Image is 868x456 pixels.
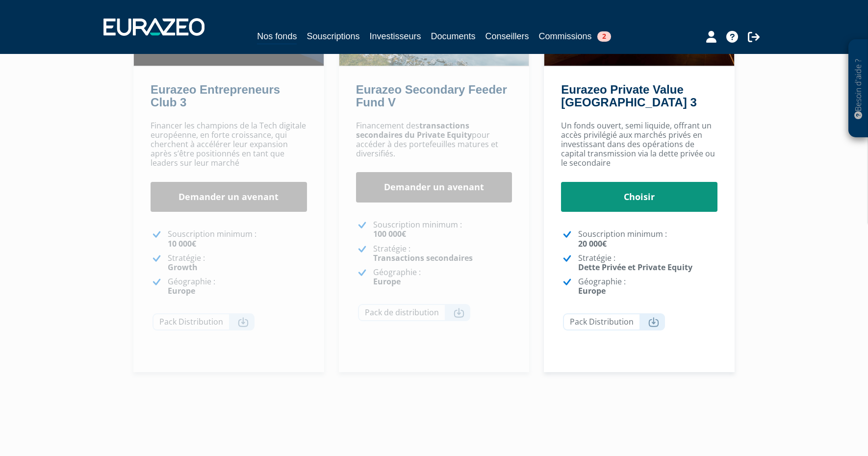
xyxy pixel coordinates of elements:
a: Pack Distribution [153,313,255,330]
p: Géographie : [168,277,307,296]
p: Stratégie : [373,244,512,263]
a: Eurazeo Private Value [GEOGRAPHIC_DATA] 3 [561,83,696,109]
p: Stratégie : [168,253,307,272]
strong: Growth [168,262,198,273]
a: Documents [431,29,476,43]
strong: 10 000€ [168,238,196,249]
a: Commissions2 [539,29,611,43]
p: Souscription minimum : [373,220,512,239]
p: Financement des pour accéder à des portefeuilles matures et diversifiés. [356,121,512,159]
strong: Europe [373,276,401,287]
a: Demander un avenant [151,182,307,212]
p: Financer les champions de la Tech digitale européenne, en forte croissance, qui cherchent à accél... [151,121,307,168]
strong: Transactions secondaires [373,253,473,263]
strong: Dette Privée et Private Equity [578,262,692,273]
a: Pack Distribution [563,313,665,330]
p: Besoin d'aide ? [853,45,864,133]
strong: Europe [168,285,195,296]
span: 2 [597,31,611,42]
strong: 100 000€ [373,228,406,239]
strong: Europe [578,285,606,296]
a: Choisir [561,182,717,212]
a: Pack de distribution [358,304,470,321]
strong: 20 000€ [578,238,607,249]
p: Souscription minimum : [168,229,307,248]
a: Souscriptions [306,29,359,43]
a: Investisseurs [369,29,421,43]
p: Stratégie : [578,253,717,272]
a: Conseillers [485,29,529,43]
a: Eurazeo Entrepreneurs Club 3 [151,83,280,109]
a: Demander un avenant [356,172,512,203]
strong: transactions secondaires du Private Equity [356,120,472,140]
p: Un fonds ouvert, semi liquide, offrant un accès privilégié aux marchés privés en investissant dan... [561,121,717,168]
img: 1732889491-logotype_eurazeo_blanc_rvb.png [103,18,204,36]
p: Géographie : [373,268,512,286]
a: Eurazeo Secondary Feeder Fund V [356,83,507,109]
a: Nos fonds [257,29,297,45]
p: Géographie : [578,277,717,296]
p: Souscription minimum : [578,229,717,248]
